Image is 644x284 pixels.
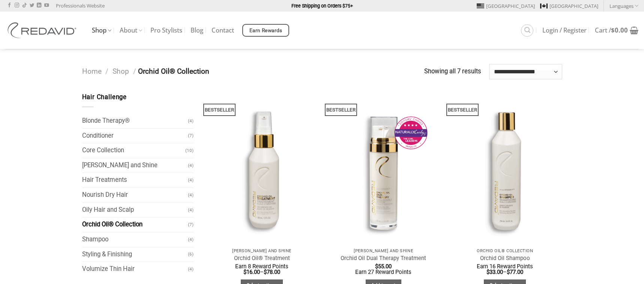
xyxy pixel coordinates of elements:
[82,67,102,76] a: Home
[92,23,111,38] a: Shop
[82,217,188,232] a: Orchid Oil® Collection
[37,3,41,8] a: Follow on LinkedIn
[82,94,127,101] span: Hair Challenge
[120,23,142,38] a: About
[105,67,108,76] span: /
[477,0,535,12] a: [GEOGRAPHIC_DATA]
[291,3,353,9] strong: Free Shipping on Orders $75+
[82,158,188,173] a: [PERSON_NAME] and Shine
[595,27,628,33] span: Cart /
[540,0,598,12] a: [GEOGRAPHIC_DATA]
[188,114,194,128] span: (4)
[341,255,426,262] a: Orchid Oil Dual Therapy Treatment
[242,24,289,37] a: Earn Rewards
[209,264,315,275] span: –
[452,248,558,253] p: Orchid Oil® Collection
[82,129,188,143] a: Conditioner
[22,3,27,8] a: Follow on TikTok
[188,248,194,261] span: (6)
[243,269,246,275] span: $
[82,114,188,128] a: Blonde Therapy®
[150,24,182,37] a: Pro Stylists
[235,263,288,270] span: Earn 8 Reward Points
[486,269,489,275] span: $
[611,26,628,34] bdi: 0.00
[452,264,558,275] span: –
[243,269,260,275] bdi: 16.00
[188,204,194,217] span: (4)
[133,67,136,76] span: /
[542,24,587,37] a: Login / Register
[234,255,290,262] a: Orchid Oil® Treatment
[209,248,315,253] p: [PERSON_NAME] and Shine
[326,92,441,244] img: REDAVID Orchid Oil Dual Therapy ~ Award Winning Curl Care
[15,3,19,8] a: Follow on Instagram
[609,0,638,11] a: Languages
[264,269,267,275] span: $
[82,203,188,217] a: Oily Hair and Scalp
[44,3,49,8] a: Follow on YouTube
[82,173,188,187] a: Hair Treatments
[205,92,319,244] img: REDAVID Orchid Oil Treatment 90ml
[489,64,562,79] select: Shop order
[82,143,186,158] a: Core Collection
[486,269,503,275] bdi: 33.00
[355,269,411,275] span: Earn 27 Reward Points
[82,247,188,262] a: Styling & Finishing
[185,144,194,157] span: (10)
[212,24,234,37] a: Contact
[611,26,615,34] span: $
[113,67,129,76] a: Shop
[507,269,523,275] bdi: 77.00
[82,232,188,247] a: Shampoo
[375,263,392,270] bdi: 55.00
[6,22,81,38] img: REDAVID Salon Products | United States
[249,27,282,35] span: Earn Rewards
[188,189,194,202] span: (4)
[188,159,194,172] span: (4)
[7,3,12,8] a: Follow on Facebook
[82,66,425,77] nav: Orchid Oil® Collection
[188,218,194,231] span: (7)
[188,129,194,142] span: (7)
[82,188,188,202] a: Nourish Dry Hair
[448,92,562,244] a: Orchid Oil Shampoo
[375,263,378,270] span: $
[595,22,638,39] a: Cart /$0.00
[480,255,530,262] a: Orchid Oil Shampoo
[542,27,587,33] span: Login / Register
[191,24,203,37] a: Blog
[521,24,533,37] a: Search
[264,269,280,275] bdi: 78.00
[205,92,319,244] a: Orchid Oil® Treatment
[326,92,441,244] a: Orchid Oil Dual Therapy Treatment
[330,248,437,253] p: [PERSON_NAME] and Shine
[424,67,481,77] p: Showing all 7 results
[30,3,34,8] a: Follow on Twitter
[448,92,562,244] img: REDAVID Orchid Oil Shampoo
[82,262,188,277] a: Volumize Thin Hair
[477,263,533,270] span: Earn 16 Reward Points
[188,174,194,187] span: (4)
[188,233,194,246] span: (4)
[507,269,510,275] span: $
[188,263,194,276] span: (4)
